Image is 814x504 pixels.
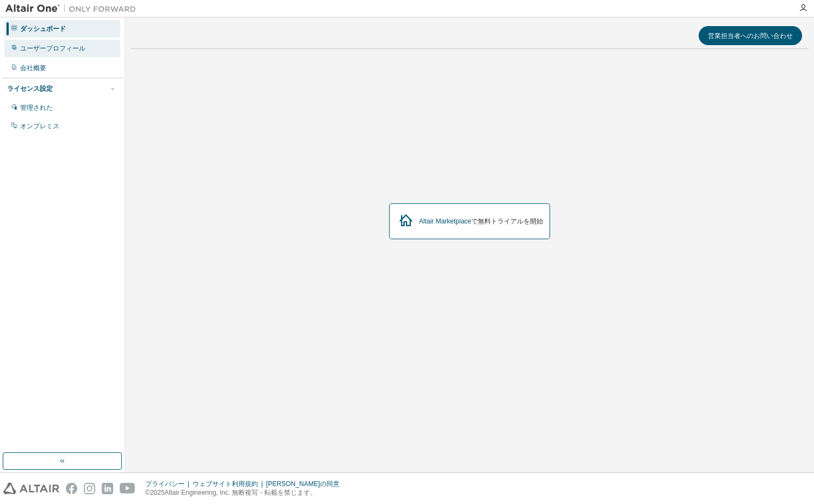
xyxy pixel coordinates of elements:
[699,26,802,45] button: 営業担当者へのお問い合わせ
[150,489,165,496] font: 2025
[145,480,184,488] font: プライバシー
[66,483,77,494] img: facebook.svg
[471,217,543,225] font: で無料トライアルを開始
[193,480,258,488] font: ウェブサイト利用規約
[102,483,113,494] img: linkedin.svg
[20,122,59,130] font: オンプレミス
[84,483,95,494] img: instagram.svg
[20,25,66,33] font: ダッシュボード
[419,217,471,225] a: Altair Marketplace
[20,64,46,72] font: 会社概要
[3,483,59,494] img: altair_logo.svg
[5,3,141,14] img: アルタイルワン
[145,489,150,496] font: ©
[708,31,793,40] font: 営業担当者へのお問い合わせ
[20,104,53,111] font: 管理された
[164,489,317,496] font: Altair Engineering, Inc. 無断複写・転載を禁じます。
[7,85,53,92] font: ライセンス設定
[20,45,85,52] font: ユーザープロフィール
[120,483,135,494] img: youtube.svg
[266,480,340,488] font: [PERSON_NAME]の同意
